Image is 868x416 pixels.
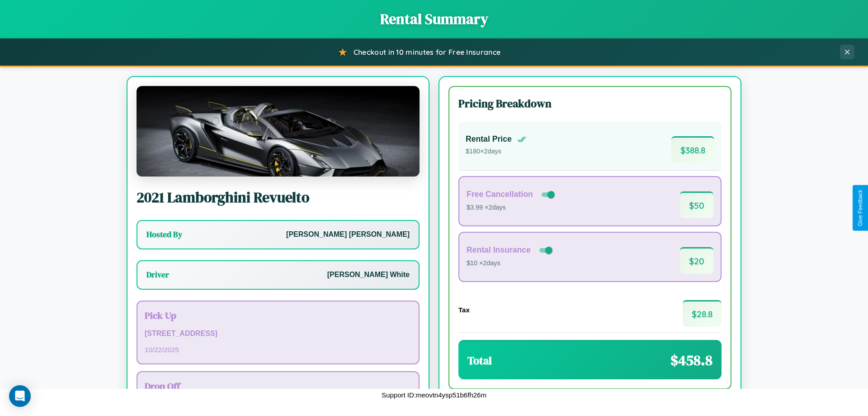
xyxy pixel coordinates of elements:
p: [PERSON_NAME] White [327,268,410,282]
h3: Drop Off [145,379,411,392]
p: $10 × 2 days [467,258,554,269]
h2: 2021 Lamborghini Revuelto [137,187,420,207]
img: Lamborghini Revuelto [137,86,420,177]
span: $ 458.8 [670,350,712,370]
h4: Tax [458,306,470,314]
p: [PERSON_NAME] [PERSON_NAME] [286,228,410,241]
div: Give Feedback [857,190,863,226]
span: $ 388.8 [671,136,714,163]
h4: Free Cancellation [467,190,533,199]
p: Support ID: meovtn4ysp51b6fh26m [382,389,486,401]
p: [STREET_ADDRESS] [145,327,411,340]
span: $ 50 [680,191,713,218]
p: $3.99 × 2 days [467,202,557,214]
div: Open Intercom Messenger [9,385,31,407]
p: 10 / 22 / 2025 [145,344,411,356]
span: $ 28.8 [683,300,722,327]
h3: Total [467,353,492,368]
h3: Pricing Breakdown [458,96,722,111]
h3: Hosted By [146,229,182,240]
p: $ 180 × 2 days [466,146,526,158]
span: Checkout in 10 minutes for Free Insurance [354,48,500,57]
h1: Rental Summary [9,9,859,29]
h3: Driver [146,269,169,280]
h3: Pick Up [145,309,411,322]
h4: Rental Price [466,134,512,144]
span: $ 20 [680,247,713,274]
h4: Rental Insurance [467,245,531,255]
